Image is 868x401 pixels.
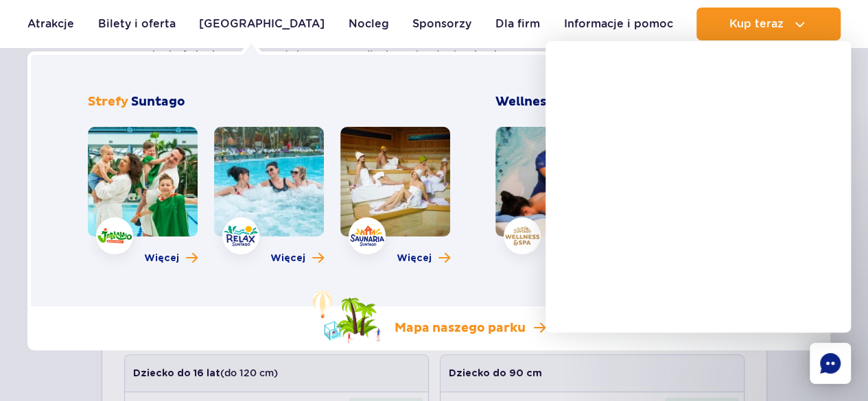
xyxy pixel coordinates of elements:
[144,252,198,265] a: Więcej o strefie Jamango
[412,8,471,40] a: Sponsorzy
[98,8,176,40] a: Bilety i oferta
[144,252,179,265] span: Więcej
[729,18,783,30] span: Kup teraz
[312,290,546,343] a: Mapa naszego parku
[270,252,305,265] span: Więcej
[88,94,128,110] span: Strefy
[395,320,526,337] p: Mapa naszego parku
[349,8,389,40] a: Nocleg
[546,41,851,332] iframe: chatbot
[397,252,432,265] span: Więcej
[131,94,185,110] span: Suntago
[563,8,672,40] a: Informacje i pomoc
[810,343,851,384] div: Chat
[199,8,325,40] a: [GEOGRAPHIC_DATA]
[270,252,324,265] a: Więcej o strefie Relax
[495,94,589,110] span: Wellness &
[495,8,540,40] a: Dla firm
[397,252,450,265] a: Więcej o strefie Saunaria
[696,8,841,40] button: Kup teraz
[27,8,74,40] a: Atrakcje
